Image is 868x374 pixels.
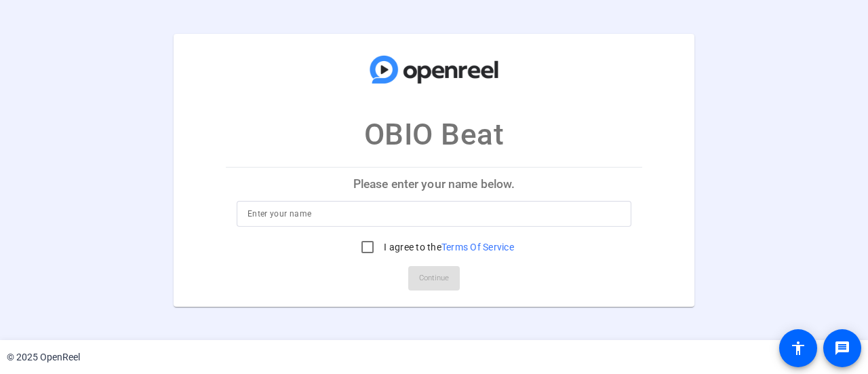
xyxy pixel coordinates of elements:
[248,206,620,222] input: Enter your name
[364,112,505,157] p: OBIO Beat
[226,168,642,200] p: Please enter your name below.
[7,350,80,364] div: © 2025 OpenReel
[381,240,514,254] label: I agree to the
[790,340,806,356] mat-icon: accessibility
[834,340,850,356] mat-icon: message
[441,242,514,253] a: Terms Of Service
[366,47,502,92] img: company-logo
